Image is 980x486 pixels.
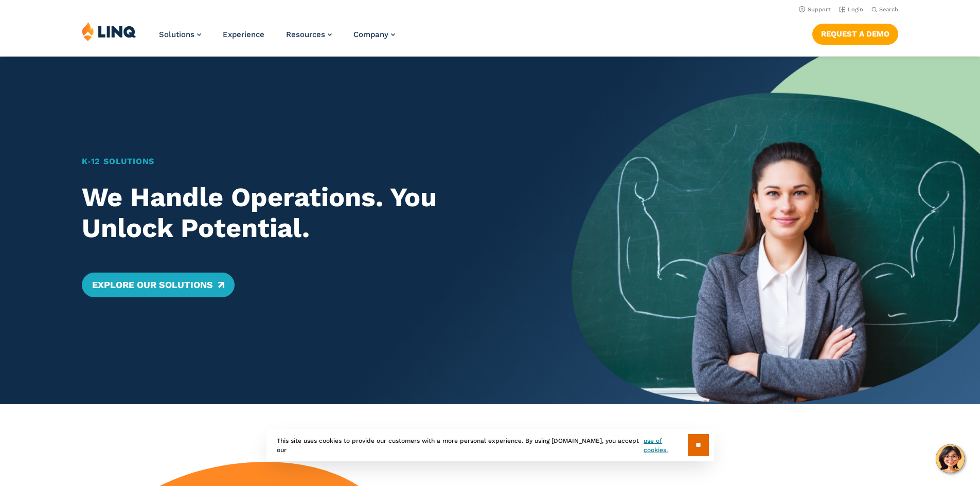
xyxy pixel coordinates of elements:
[286,30,332,39] a: Resources
[879,6,898,13] span: Search
[572,57,980,404] img: Home Banner
[82,22,136,41] img: LINQ | K‑12 Software
[159,30,194,39] span: Solutions
[82,273,235,297] a: Explore Our Solutions
[82,182,532,244] h2: We Handle Operations. You Unlock Potential.
[286,30,325,39] span: Resources
[159,22,395,56] nav: Primary Navigation
[812,22,898,44] nav: Button Navigation
[812,24,898,44] a: Request a Demo
[353,30,395,39] a: Company
[159,30,201,39] a: Solutions
[644,436,687,455] a: use of cookies.
[82,155,532,168] h1: K‑12 Solutions
[223,30,264,39] a: Experience
[353,30,388,39] span: Company
[871,6,898,13] button: Open Search Bar
[839,6,863,13] a: Login
[936,444,965,473] button: Hello, have a question? Let’s chat.
[266,429,714,461] div: This site uses cookies to provide our customers with a more personal experience. By using [DOMAIN...
[799,6,831,13] a: Support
